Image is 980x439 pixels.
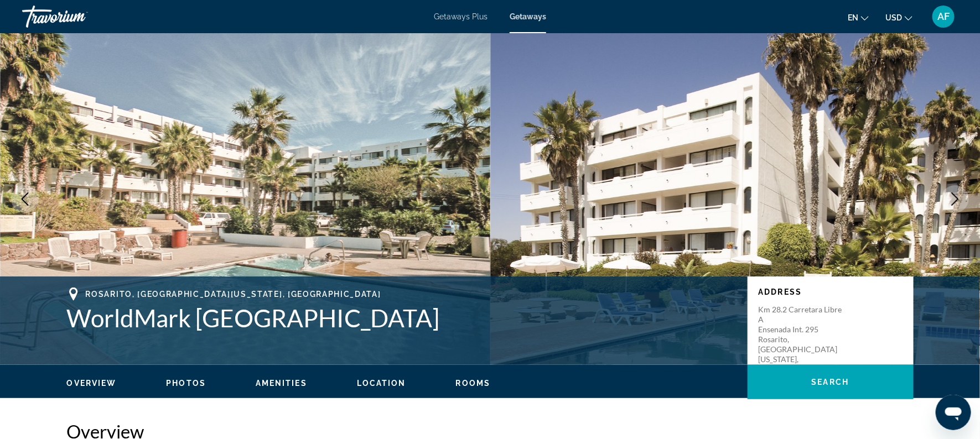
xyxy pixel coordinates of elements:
[86,290,381,299] span: Rosarito, [GEOGRAPHIC_DATA][US_STATE], [GEOGRAPHIC_DATA]
[67,379,117,388] span: Overview
[256,378,307,388] button: Amenities
[357,378,406,388] button: Location
[456,379,491,388] span: Rooms
[937,11,950,22] span: AF
[67,378,117,388] button: Overview
[759,288,903,296] p: Address
[67,304,737,332] h1: WorldMark [GEOGRAPHIC_DATA]
[357,379,406,388] span: Location
[936,395,971,430] iframe: Button to launch messaging window
[256,379,307,388] span: Amenities
[434,12,488,21] a: Getaways Plus
[848,13,858,22] span: en
[748,365,914,399] button: Search
[22,2,133,31] a: Travorium
[848,9,869,25] button: Change language
[929,5,958,28] button: User Menu
[885,13,902,22] span: USD
[11,185,39,213] button: Previous image
[510,12,546,21] a: Getaways
[166,378,206,388] button: Photos
[885,9,912,25] button: Change currency
[166,379,206,388] span: Photos
[456,378,491,388] button: Rooms
[941,185,969,213] button: Next image
[812,378,849,386] span: Search
[759,305,847,374] p: Km 28.2 Carretara Libre A Ensenada Int. 295 Rosarito, [GEOGRAPHIC_DATA][US_STATE], [GEOGRAPHIC_DATA]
